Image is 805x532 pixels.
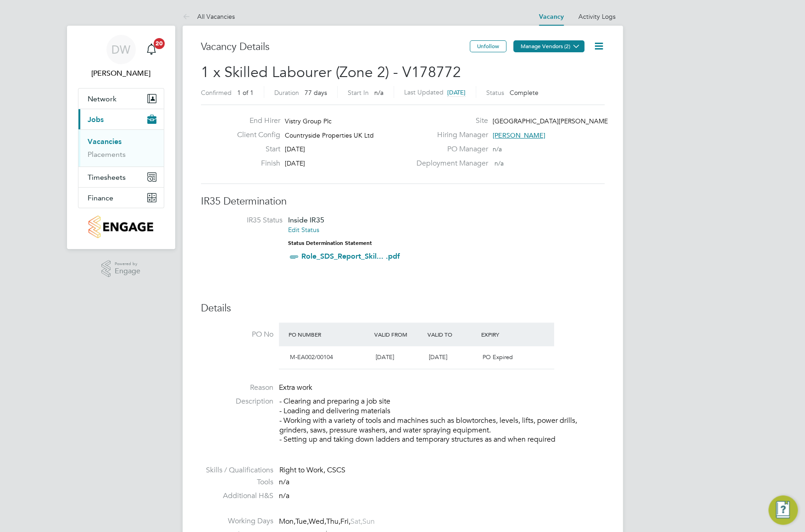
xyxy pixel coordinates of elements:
[88,137,122,146] a: Vacancies
[78,188,164,208] button: Finance
[201,40,470,54] h3: Vacancy Details
[78,35,164,79] a: DW[PERSON_NAME]
[67,26,175,249] nav: Main navigation
[340,517,350,526] span: Fri,
[286,326,372,343] div: PO Number
[201,477,273,487] label: Tools
[309,517,326,526] span: Wed,
[288,226,319,234] a: Edit Status
[372,326,425,343] div: Valid From
[78,129,164,166] div: Jobs
[470,40,506,52] button: Unfollow
[78,216,164,238] a: Go to home page
[285,159,305,167] span: [DATE]
[492,145,501,153] span: n/a
[279,383,312,392] span: Extra work
[101,260,140,277] a: Powered byEngage
[768,495,798,525] button: Engage Resource Center
[154,38,165,49] span: 20
[88,94,117,103] span: Network
[404,88,444,96] label: Last Updated
[411,130,488,140] label: Hiring Manager
[88,115,104,124] span: Jobs
[78,167,164,187] button: Timesheets
[348,89,369,97] label: Start In
[290,353,333,361] span: M-EA002/00104
[201,491,273,501] label: Additional H&S
[479,326,533,343] div: Expiry
[78,68,164,79] span: Dan Wright
[88,173,126,182] span: Timesheets
[539,13,564,21] a: Vacancy
[301,252,400,260] a: Role_SDS_Report_Skil... .pdf
[230,144,280,154] label: Start
[411,159,488,168] label: Deployment Manager
[288,240,372,246] strong: Status Determination Statement
[285,117,332,125] span: Vistry Group Plc
[230,159,280,168] label: Finish
[295,517,309,526] span: Tue,
[510,89,539,97] span: Complete
[429,353,447,361] span: [DATE]
[288,216,324,224] span: Inside IR35
[201,302,605,315] h3: Details
[447,89,466,96] span: [DATE]
[513,40,584,52] button: Manage Vendors (2)
[201,397,273,406] label: Description
[210,216,283,225] label: IR35 Status
[494,159,503,167] span: n/a
[350,517,362,526] span: Sat,
[492,131,545,139] span: [PERSON_NAME]
[279,465,605,475] div: Right to Work, CSCS
[486,89,504,97] label: Status
[230,130,280,140] label: Client Config
[115,267,140,275] span: Engage
[374,89,383,97] span: n/a
[88,150,126,159] a: Placements
[279,397,605,444] p: - Clearing and preparing a job site - Loading and delivering materials - Working with a variety o...
[411,144,488,154] label: PO Manager
[483,353,513,361] span: PO Expired
[230,116,280,126] label: End Hirer
[115,260,140,268] span: Powered by
[305,89,327,97] span: 77 days
[89,216,153,238] img: countryside-properties-logo-retina.png
[142,35,161,64] a: 20
[201,63,461,81] span: 1 x Skilled Labourer (Zone 2) - V178772
[375,353,394,361] span: [DATE]
[78,89,164,109] button: Network
[285,145,305,153] span: [DATE]
[201,89,232,97] label: Confirmed
[201,516,273,526] label: Working Days
[285,131,374,139] span: Countryside Properties UK Ltd
[411,116,488,126] label: Site
[88,194,113,202] span: Finance
[201,383,273,393] label: Reason
[492,117,609,125] span: [GEOGRAPHIC_DATA][PERSON_NAME]
[111,44,130,55] span: DW
[201,330,273,339] label: PO No
[425,326,479,343] div: Valid To
[78,109,164,129] button: Jobs
[279,477,289,487] span: n/a
[578,12,616,21] a: Activity Logs
[326,517,340,526] span: Thu,
[183,12,235,21] a: All Vacancies
[362,517,375,526] span: Sun
[201,195,605,208] h3: IR35 Determination
[279,517,295,526] span: Mon,
[274,89,299,97] label: Duration
[279,491,289,500] span: n/a
[237,89,254,97] span: 1 of 1
[201,465,273,475] label: Skills / Qualifications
